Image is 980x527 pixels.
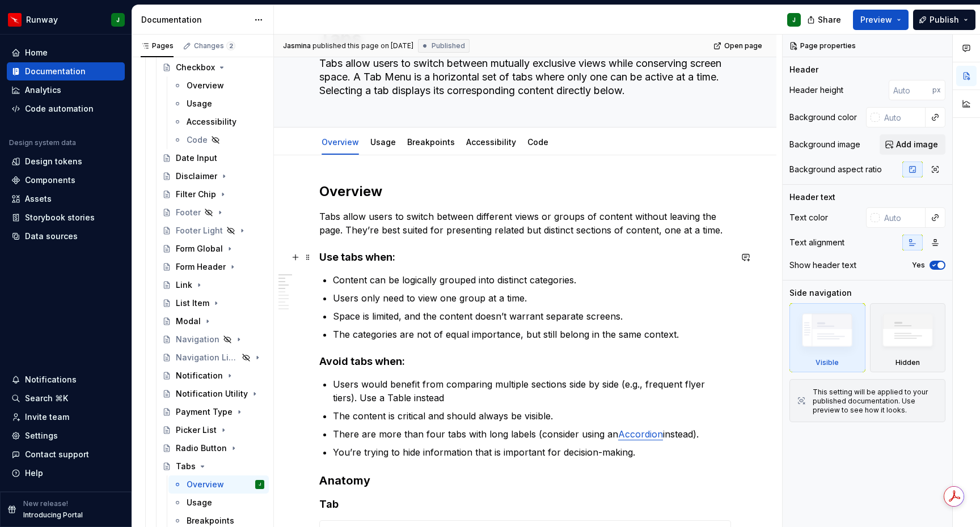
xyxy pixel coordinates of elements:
[9,138,76,147] div: Design system data
[333,291,731,305] p: Users only need to view one group at a time.
[880,207,926,228] input: Auto
[818,14,841,25] span: Share
[141,14,248,25] div: Documentation
[168,95,269,113] a: Usage
[25,449,89,460] div: Contact support
[789,84,843,96] div: Header height
[158,58,269,76] a: Checkbox
[168,475,269,494] a: OverviewJ
[158,222,269,240] a: Footer Light
[319,182,731,201] h2: Overview
[141,41,174,50] div: Pages
[618,428,663,440] a: Accordion
[25,393,68,404] div: Search ⌘K
[158,439,269,457] a: Radio Button
[176,189,216,200] div: Filter Chip
[789,164,882,175] div: Background aspect ratio
[25,66,86,77] div: Documentation
[283,41,311,50] span: Jasmina
[176,297,209,309] div: List Item
[813,388,938,415] div: This setting will be applied to your published documentation. Use preview to see how it looks.
[176,406,233,418] div: Payment Type
[25,156,82,167] div: Design tokens
[226,41,235,50] span: 2
[176,62,215,73] div: Checkbox
[333,445,731,459] p: You’re trying to hide information that is important for decision-making.
[176,171,217,182] div: Disclaimer
[176,424,217,436] div: Picker List
[23,499,68,508] p: New release!
[312,41,413,50] div: published this page on [DATE]
[176,370,223,381] div: Notification
[7,81,125,99] a: Analytics
[168,131,269,149] a: Code
[25,411,69,423] div: Invite team
[187,497,212,508] div: Usage
[158,203,269,222] a: Footer
[158,385,269,403] a: Notification Utility
[2,7,129,32] button: RunwayJ
[116,15,120,24] div: J
[333,409,731,423] p: The content is critical and should always be visible.
[25,430,58,441] div: Settings
[176,207,201,218] div: Footer
[176,225,223,236] div: Footer Light
[889,80,932,100] input: Auto
[158,185,269,203] a: Filter Chip
[25,175,75,186] div: Components
[158,457,269,475] a: Tabs
[259,479,261,490] div: J
[23,511,83,520] p: Introducing Portal
[319,210,731,237] p: Tabs allow users to switch between different views or groups of content without leaving the page....
[158,240,269,258] a: Form Global
[527,137,548,147] a: Code
[7,227,125,245] a: Data sources
[187,134,208,146] div: Code
[158,330,269,348] a: Navigation
[176,461,196,472] div: Tabs
[895,358,920,367] div: Hidden
[25,84,61,96] div: Analytics
[25,193,52,205] div: Assets
[403,130,459,154] div: Breakpoints
[7,171,125,189] a: Components
[789,287,852,299] div: Side navigation
[25,103,94,114] div: Code automation
[932,86,941,95] p: px
[319,473,731,488] h3: Anatomy
[7,190,125,208] a: Assets
[176,352,238,363] div: Navigation Light
[789,139,860,150] div: Background image
[7,408,125,426] a: Invite team
[158,258,269,276] a: Form Header
[7,100,125,118] a: Code automation
[168,494,269,512] a: Usage
[366,130,400,154] div: Usage
[158,276,269,294] a: Link
[724,41,762,50] span: Open page
[912,261,925,270] label: Yes
[333,273,731,287] p: Content can be logically grouped into distinct categories.
[7,371,125,389] button: Notifications
[322,137,359,147] a: Overview
[194,41,235,50] div: Changes
[25,374,77,385] div: Notifications
[158,294,269,312] a: List Item
[880,134,945,155] button: Add image
[26,14,58,25] div: Runway
[8,13,22,27] img: 6b187050-a3ed-48aa-8485-808e17fcee26.png
[789,212,828,223] div: Text color
[187,515,234,526] div: Breakpoints
[158,312,269,330] a: Modal
[168,76,269,95] a: Overview
[816,358,839,367] div: Visible
[25,467,43,479] div: Help
[158,421,269,439] a: Picker List
[176,152,217,164] div: Date Input
[792,15,796,24] div: J
[176,388,248,399] div: Notification Utility
[25,47,48,58] div: Home
[523,130,553,154] div: Code
[176,443,227,454] div: Radio Button
[896,139,938,150] span: Add image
